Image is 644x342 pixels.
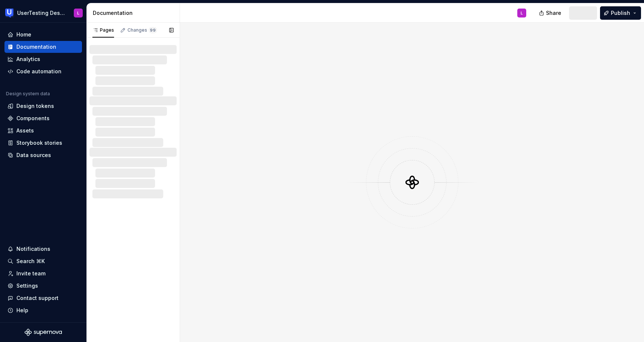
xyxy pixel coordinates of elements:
a: Components [4,112,82,124]
span: 99 [149,27,157,33]
div: Changes [127,27,157,33]
div: Contact support [16,294,59,302]
button: Help [4,304,82,316]
svg: Supernova Logo [25,329,62,336]
div: Components [16,115,50,122]
button: UserTesting Design SystemL [1,5,85,21]
div: Documentation [93,9,177,17]
div: Analytics [16,55,40,63]
div: L [77,10,79,16]
div: Code automation [16,68,61,75]
a: Home [4,29,82,41]
div: L [521,10,523,16]
div: Search ⌘K [16,258,45,265]
a: Assets [4,125,82,137]
div: Assets [16,127,34,134]
a: Settings [4,280,82,292]
div: Design tokens [16,102,54,110]
button: Notifications [4,243,82,255]
span: Share [546,9,561,17]
a: Design tokens [4,100,82,112]
div: Notifications [16,245,50,253]
button: Search ⌘K [4,255,82,267]
img: 41adf70f-fc1c-4662-8e2d-d2ab9c673b1b.png [5,9,14,17]
a: Invite team [4,268,82,279]
div: Invite team [16,270,45,277]
div: Pages [92,27,114,33]
a: Storybook stories [4,137,82,149]
button: Contact support [4,292,82,304]
a: Data sources [4,149,82,161]
span: Publish [611,9,630,17]
a: Code automation [4,65,82,77]
a: Documentation [4,41,82,53]
div: Documentation [16,43,56,51]
button: Share [535,6,566,20]
button: Publish [600,6,641,20]
div: Data sources [16,151,51,159]
div: Design system data [6,91,50,97]
div: Settings [16,282,38,290]
div: Home [16,31,31,38]
div: Help [16,307,28,314]
div: Storybook stories [16,139,62,147]
a: Analytics [4,53,82,65]
div: UserTesting Design System [17,9,65,17]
